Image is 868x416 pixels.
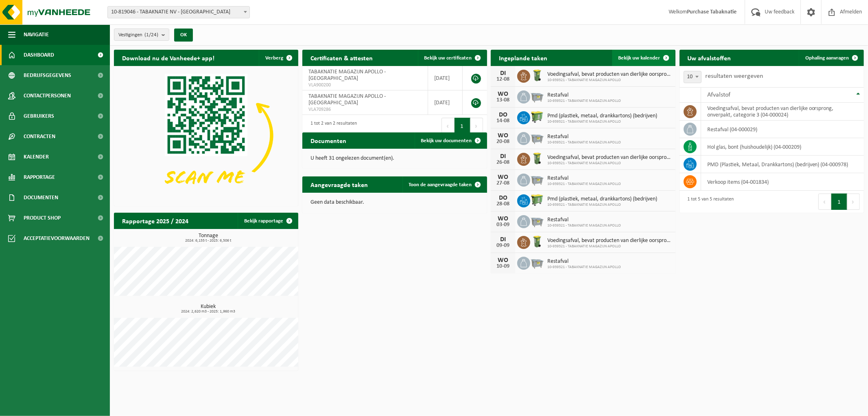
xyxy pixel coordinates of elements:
[495,153,511,160] div: DI
[687,9,737,15] strong: Purchase Tabaknatie
[619,55,660,61] span: Bekijk uw kalender
[547,175,621,182] span: Restafval
[24,147,49,167] span: Kalender
[402,176,486,193] a: Toon de aangevraagde taken
[495,77,511,82] div: 12-08
[495,97,511,103] div: 13-08
[547,217,621,223] span: Restafval
[547,223,621,228] span: 10-939321 - TABAKNATIE MAGAZIJN APOLLO
[24,24,49,45] span: Navigatie
[684,71,701,83] span: 10
[495,257,511,264] div: WO
[684,71,702,83] span: 10
[547,258,621,265] span: Restafval
[306,117,357,135] div: 1 tot 2 van 2 resultaten
[424,55,472,61] span: Bekijk uw certificaten
[259,50,297,66] button: Verberg
[302,176,376,192] h2: Aangevraagde taken
[238,213,297,229] a: Bekijk rapportage
[547,140,621,145] span: 10-939321 - TABAKNATIE MAGAZIJN APOLLO
[24,187,58,208] span: Documenten
[547,134,621,140] span: Restafval
[701,173,864,191] td: verkoop items (04-001834)
[805,55,849,61] span: Ophaling aanvragen
[547,99,621,103] span: 10-939321 - TABAKNATIE MAGAZIJN APOLLO
[470,118,483,134] button: Next
[455,118,470,134] button: 1
[421,138,472,143] span: Bekijk uw documenten
[308,106,422,113] span: VLA709286
[530,68,544,82] img: WB-0140-HPE-GN-50
[530,110,544,124] img: WB-0660-HPE-GN-50
[308,69,386,81] span: TABAKNATIE MAGAZIJN APOLLO - [GEOGRAPHIC_DATA]
[415,132,486,149] a: Bekijk uw documenten
[495,70,511,77] div: DI
[24,126,55,147] span: Contracten
[547,265,621,270] span: 10-939321 - TABAKNATIE MAGAZIJN APOLLO
[831,194,847,210] button: 1
[547,154,671,161] span: Voedingsafval, bevat producten van dierlijke oorsprong, onverpakt, categorie 3
[847,194,860,210] button: Next
[530,152,544,165] img: WB-0140-HPE-GN-50
[495,222,511,228] div: 03-09
[701,121,864,138] td: restafval (04-000029)
[118,239,298,243] span: 2024: 6,155 t - 2025: 6,506 t
[495,201,511,207] div: 28-08
[265,55,283,61] span: Verberg
[24,86,71,106] span: Contactpersonen
[308,82,422,88] span: VLA900200
[24,45,54,65] span: Dashboard
[108,7,249,18] span: 10-819046 - TABAKNATIE NV - ANTWERPEN
[310,200,479,205] p: Geen data beschikbaar.
[491,50,555,66] h2: Ingeplande taken
[684,193,734,211] div: 1 tot 5 van 5 resultaten
[24,167,55,187] span: Rapportage
[428,90,463,115] td: [DATE]
[547,92,621,99] span: Restafval
[547,238,671,244] span: Voedingsafval, bevat producten van dierlijke oorsprong, onverpakt, categorie 3
[530,214,544,228] img: WB-2500-GAL-GY-01
[680,50,739,66] h2: Uw afvalstoffen
[418,50,486,66] a: Bekijk uw certificaten
[144,32,158,37] count: (1/24)
[530,235,544,249] img: WB-0140-HPE-GN-50
[701,156,864,173] td: PMD (Plastiek, Metaal, Drankkartons) (bedrijven) (04-000978)
[495,216,511,222] div: WO
[302,50,381,66] h2: Certificaten & attesten
[530,89,544,103] img: WB-2500-GAL-GY-01
[495,243,511,249] div: 09-09
[24,65,71,86] span: Bedrijfsgegevens
[114,29,169,41] button: Vestigingen(1/24)
[818,194,831,210] button: Previous
[495,264,511,269] div: 10-09
[114,50,223,66] h2: Download nu de Vanheede+ app!
[495,180,511,186] div: 27-08
[107,6,250,18] span: 10-819046 - TABAKNATIE NV - ANTWERPEN
[118,233,298,243] h3: Tonnage
[308,93,386,106] span: TABAKNATIE MAGAZIJN APOLLO - [GEOGRAPHIC_DATA]
[495,195,511,201] div: DO
[547,244,671,249] span: 10-939321 - TABAKNATIE MAGAZIJN APOLLO
[495,139,511,145] div: 20-08
[547,119,657,124] span: 10-939321 - TABAKNATIE MAGAZIJN APOLLO
[530,131,544,145] img: WB-2500-GAL-GY-01
[612,50,675,66] a: Bekijk uw kalender
[495,112,511,118] div: DO
[530,193,544,207] img: WB-0660-HPE-GN-50
[409,182,472,187] span: Toon de aangevraagde taken
[701,103,864,121] td: voedingsafval, bevat producten van dierlijke oorsprong, onverpakt, categorie 3 (04-000024)
[428,66,463,90] td: [DATE]
[706,73,763,79] label: resultaten weergeven
[114,66,298,205] img: Download de VHEPlus App
[495,118,511,124] div: 14-08
[118,304,298,314] h3: Kubiek
[302,132,354,148] h2: Documenten
[547,161,671,166] span: 10-939321 - TABAKNATIE MAGAZIJN APOLLO
[701,138,864,156] td: hol glas, bont (huishoudelijk) (04-000209)
[24,106,54,126] span: Gebruikers
[799,50,863,66] a: Ophaling aanvragen
[547,182,621,187] span: 10-939321 - TABAKNATIE MAGAZIJN APOLLO
[495,236,511,243] div: DI
[118,310,298,314] span: 2024: 2,620 m3 - 2025: 1,960 m3
[495,160,511,165] div: 26-08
